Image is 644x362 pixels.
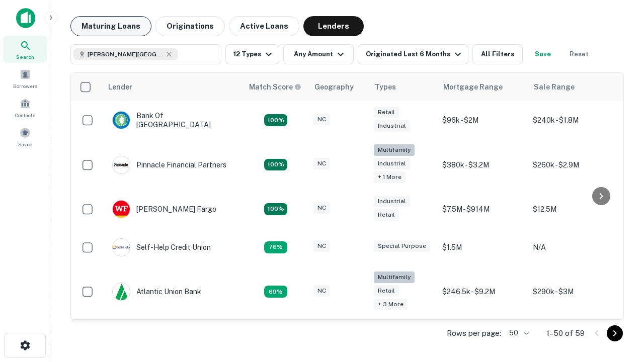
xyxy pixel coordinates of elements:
div: 50 [505,326,530,340]
th: Lender [102,73,243,101]
img: capitalize-icon.png [16,8,35,28]
img: picture [113,283,130,300]
div: Capitalize uses an advanced AI algorithm to match your search with the best lender. The match sco... [249,81,301,93]
td: $260k - $2.9M [528,139,618,190]
div: Bank Of [GEOGRAPHIC_DATA] [112,111,233,129]
th: Mortgage Range [437,73,528,101]
span: Search [16,53,34,61]
td: $7.5M - $914M [437,190,528,228]
p: 1–50 of 59 [546,327,585,339]
td: N/A [528,228,618,266]
button: Any Amount [283,44,354,64]
img: picture [113,201,130,218]
button: Originated Last 6 Months [358,44,468,64]
div: Pinnacle Financial Partners [112,156,226,174]
a: Saved [3,123,47,150]
div: Matching Properties: 15, hasApolloMatch: undefined [264,114,287,126]
div: Retail [374,107,399,118]
div: Matching Properties: 15, hasApolloMatch: undefined [264,203,287,215]
span: Contacts [15,111,35,119]
div: Matching Properties: 11, hasApolloMatch: undefined [264,241,287,253]
td: $240k - $1.8M [528,101,618,139]
td: $1.5M [437,228,528,266]
button: Reset [563,44,595,64]
td: $12.5M [528,190,618,228]
div: Lender [108,81,132,93]
div: + 1 more [374,171,406,183]
th: Types [369,73,437,101]
div: Special Purpose [374,240,430,252]
span: [PERSON_NAME][GEOGRAPHIC_DATA], [GEOGRAPHIC_DATA] [88,50,163,59]
div: Industrial [374,196,410,207]
div: Mortgage Range [443,81,503,93]
span: Borrowers [13,82,37,90]
a: Contacts [3,94,47,121]
div: Atlantic Union Bank [112,283,201,301]
td: $380k - $3.2M [437,139,528,190]
th: Geography [308,73,369,101]
div: Originated Last 6 Months [366,48,464,60]
td: $96k - $2M [437,101,528,139]
img: picture [113,156,130,173]
td: $290k - $3M [528,266,618,317]
div: Multifamily [374,144,415,156]
button: Go to next page [607,325,623,341]
div: Retail [374,285,399,297]
img: picture [113,112,130,129]
td: $246.5k - $9.2M [437,266,528,317]
a: Borrowers [3,65,47,92]
div: Self-help Credit Union [112,238,211,256]
button: Save your search to get updates of matches that match your search criteria. [527,44,559,64]
th: Capitalize uses an advanced AI algorithm to match your search with the best lender. The match sco... [243,73,308,101]
button: All Filters [472,44,523,64]
div: Matching Properties: 26, hasApolloMatch: undefined [264,159,287,171]
button: 12 Types [225,44,279,64]
div: NC [313,158,330,169]
button: Active Loans [229,16,299,36]
div: Industrial [374,120,410,132]
div: NC [313,202,330,214]
span: Saved [18,140,33,148]
div: Retail [374,209,399,221]
div: NC [313,285,330,297]
div: Geography [314,81,354,93]
div: Sale Range [534,81,575,93]
div: Multifamily [374,271,415,283]
div: [PERSON_NAME] Fargo [112,200,216,218]
iframe: Chat Widget [594,282,644,330]
p: Rows per page: [447,327,501,339]
div: NC [313,240,330,252]
button: Originations [155,16,225,36]
a: Search [3,36,47,63]
div: Industrial [374,158,410,169]
div: Types [375,81,396,93]
th: Sale Range [528,73,618,101]
div: NC [313,114,330,125]
div: + 3 more [374,299,408,310]
img: picture [113,239,130,256]
button: Maturing Loans [70,16,151,36]
button: Lenders [303,16,364,36]
h6: Match Score [249,81,299,93]
div: Matching Properties: 10, hasApolloMatch: undefined [264,286,287,298]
